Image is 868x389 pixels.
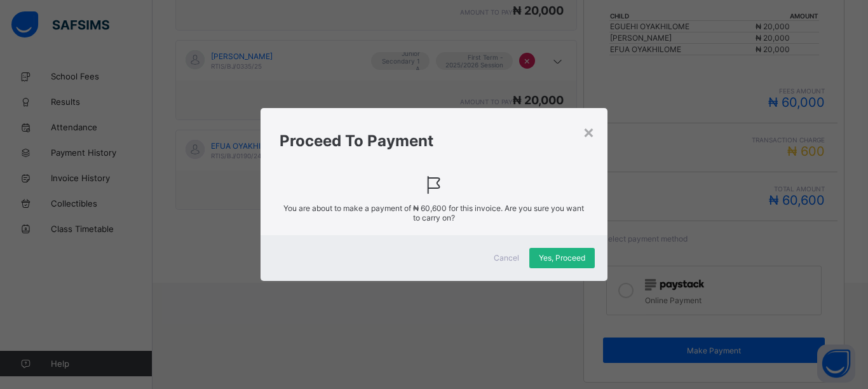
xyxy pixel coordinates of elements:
span: Yes, Proceed [539,253,585,263]
h1: Proceed To Payment [280,132,588,150]
span: You are about to make a payment of for this invoice. Are you sure you want to carry on? [280,203,588,222]
span: Cancel [494,253,519,263]
div: × [583,121,595,142]
span: ₦ 60,600 [413,203,447,213]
